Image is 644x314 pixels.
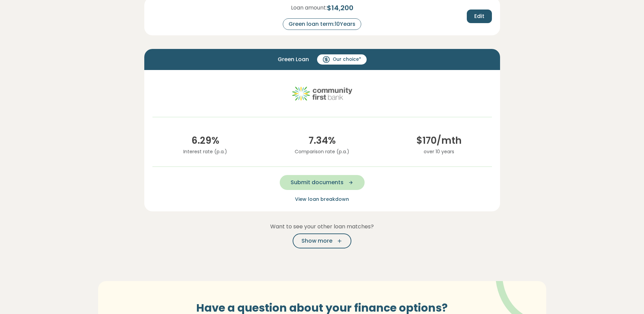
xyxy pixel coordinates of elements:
[152,148,258,155] p: Interest rate (p.a.)
[293,233,351,248] button: Show more
[295,196,349,203] span: View loan breakdown
[278,55,309,64] span: Green Loan
[386,134,492,148] span: $ 170 /mth
[144,222,500,231] p: Want to see your other loan matches?
[269,134,375,148] span: 7.34 %
[301,237,332,245] span: Show more
[291,178,344,187] span: Submit documents
[291,4,327,12] span: Loan amount:
[280,175,365,190] button: Submit documents
[333,56,361,63] span: Our choice*
[386,148,492,155] p: over 10 years
[292,78,353,109] img: community-first logo
[467,10,492,23] button: Edit
[269,148,375,155] p: Comparison rate (p.a.)
[474,12,484,20] span: Edit
[152,134,258,148] span: 6.29 %
[327,3,353,13] span: $ 14,200
[283,18,361,30] div: Green loan term: 10 Years
[293,195,351,203] button: View loan breakdown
